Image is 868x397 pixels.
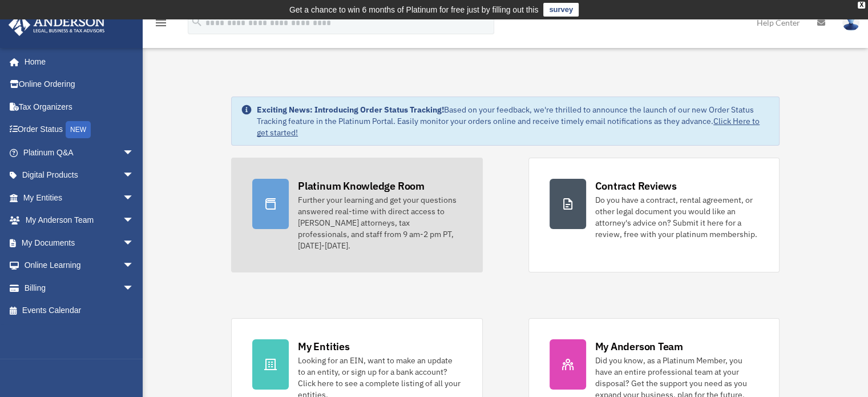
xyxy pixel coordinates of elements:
img: User Pic [842,14,859,31]
i: menu [154,16,168,30]
div: Platinum Knowledge Room [298,179,425,193]
a: Platinum Knowledge Room Further your learning and get your questions answered real-time with dire... [231,158,482,272]
a: Contract Reviews Do you have a contract, rental agreement, or other legal document you would like... [528,158,780,272]
span: arrow_drop_down [123,231,146,255]
img: Anderson Advisors Platinum Portal [5,14,108,36]
div: close [858,2,865,9]
span: arrow_drop_down [123,141,146,165]
div: My Entities [298,339,349,354]
span: arrow_drop_down [123,254,146,278]
a: Online Learningarrow_drop_down [8,254,151,277]
i: search [191,15,203,28]
a: Events Calendar [8,299,151,322]
a: Billingarrow_drop_down [8,276,151,299]
a: menu [154,20,168,30]
a: Click Here to get started! [257,116,760,138]
span: arrow_drop_down [123,186,146,210]
a: My Anderson Teamarrow_drop_down [8,209,151,232]
div: Contract Reviews [595,179,677,193]
div: NEW [66,121,91,138]
a: Online Ordering [8,73,151,96]
a: Tax Organizers [8,95,151,118]
div: Get a chance to win 6 months of Platinum for free just by filling out this [289,3,539,17]
span: arrow_drop_down [123,276,146,300]
a: Digital Productsarrow_drop_down [8,164,151,187]
div: Do you have a contract, rental agreement, or other legal document you would like an attorney's ad... [595,194,758,240]
a: survey [543,3,579,17]
a: Platinum Q&Aarrow_drop_down [8,141,151,164]
span: arrow_drop_down [123,164,146,187]
div: Further your learning and get your questions answered real-time with direct access to [PERSON_NAM... [298,194,461,251]
a: My Documentsarrow_drop_down [8,231,151,254]
div: Based on your feedback, we're thrilled to announce the launch of our new Order Status Tracking fe... [257,104,770,138]
a: Home [8,50,146,73]
a: Order StatusNEW [8,118,151,142]
a: My Entitiesarrow_drop_down [8,186,151,209]
span: arrow_drop_down [123,209,146,232]
div: My Anderson Team [595,339,683,354]
strong: Exciting News: Introducing Order Status Tracking! [257,105,444,115]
